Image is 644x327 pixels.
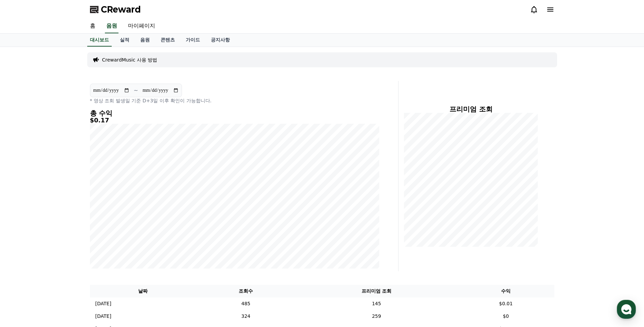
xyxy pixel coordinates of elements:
[295,297,457,310] td: 145
[85,19,101,33] a: 홈
[458,297,554,310] td: $0.01
[458,285,554,297] th: 수익
[295,310,457,323] td: 259
[458,310,554,323] td: $0
[90,109,379,117] h4: 총 수익
[134,86,138,94] p: ~
[101,4,141,15] span: CReward
[295,285,457,297] th: 프리미엄 조회
[135,34,155,47] a: 음원
[196,297,295,310] td: 485
[102,56,158,63] a: CrewardMusic 사용 방법
[95,300,111,307] p: [DATE]
[155,34,180,47] a: 콘텐츠
[114,34,135,47] a: 실적
[90,4,141,15] a: CReward
[123,19,161,33] a: 마이페이지
[105,19,118,33] a: 음원
[404,105,538,113] h4: 프리미엄 조회
[87,34,112,47] a: 대시보드
[90,117,379,124] h5: $0.17
[196,285,295,297] th: 조회수
[180,34,205,47] a: 가이드
[90,285,196,297] th: 날짜
[196,310,295,323] td: 324
[90,97,379,104] p: * 영상 조회 발생일 기준 D+3일 이후 확인이 가능합니다.
[205,34,235,47] a: 공지사항
[95,313,111,320] p: [DATE]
